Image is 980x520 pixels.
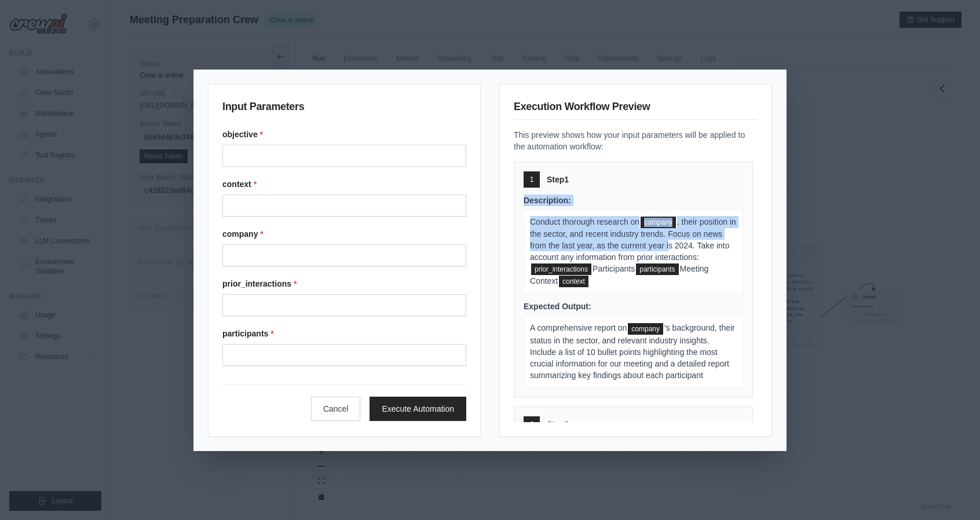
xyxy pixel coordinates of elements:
h3: Execution Workflow Preview [514,98,758,120]
span: 2 [530,420,534,429]
span: Conduct thorough research on [530,217,639,226]
h3: Input Parameters [222,98,466,119]
label: objective [222,129,466,140]
span: participants [636,263,678,275]
span: Description: [524,196,571,205]
span: company [628,323,663,335]
span: 's background, their status in the sector, and relevant industry insights. Include a list of 10 b... [530,323,735,379]
span: Participants [593,264,635,273]
label: company [222,228,466,240]
span: Expected Output: [524,302,591,311]
button: Execute Automation [370,397,466,421]
span: prior_interactions [531,263,591,275]
label: prior_interactions [222,278,466,290]
button: Cancel [311,397,361,421]
iframe: Chat Widget [922,464,980,520]
span: company [641,217,676,228]
span: Step 2 [547,419,569,430]
span: Step 1 [547,174,569,185]
span: context [559,276,588,287]
span: , their position in the sector, and recent industry trends. Focus on news from the last year, as ... [530,217,736,262]
span: A comprehensive report on [530,323,627,332]
label: participants [222,328,466,339]
span: 1 [530,175,534,184]
p: This preview shows how your input parameters will be applied to the automation workflow: [514,129,758,152]
label: context [222,178,466,190]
